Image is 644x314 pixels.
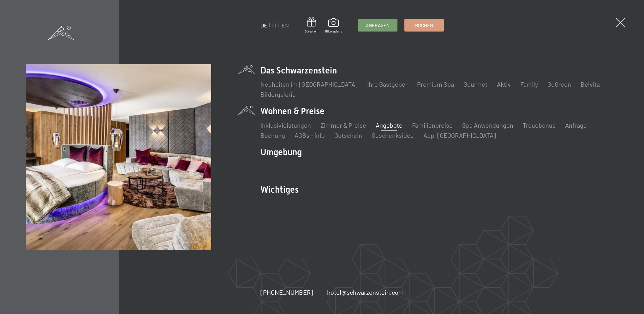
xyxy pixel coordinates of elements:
a: Gutschein [334,131,362,139]
a: Aktiv [497,80,511,88]
a: Zimmer & Preise [320,121,366,129]
a: Anfragen [358,19,397,31]
a: Angebote [376,121,402,129]
a: Anfrage [565,121,587,129]
span: Buchen [415,22,433,29]
a: Bildergalerie [260,90,296,98]
a: Familienpreise [412,121,453,129]
a: [PHONE_NUMBER] [260,288,313,297]
a: App. [GEOGRAPHIC_DATA] [423,131,496,139]
span: Anfragen [366,22,390,29]
a: EN [282,22,289,29]
a: Gutschein [305,17,318,33]
span: Bildergalerie [325,29,342,33]
a: AGBs - Info [295,131,325,139]
a: Neuheiten im [GEOGRAPHIC_DATA] [260,80,358,88]
a: Geschenksidee [372,131,414,139]
a: Inklusivleistungen [260,121,311,129]
a: Family [520,80,538,88]
a: Buchen [405,19,444,31]
a: Gourmet [463,80,487,88]
span: [PHONE_NUMBER] [260,288,313,296]
a: Ihre Gastgeber [367,80,408,88]
a: Treuebonus [523,121,556,129]
a: Spa Anwendungen [462,121,513,129]
a: Premium Spa [417,80,454,88]
a: GoGreen [547,80,571,88]
span: Gutschein [305,29,318,33]
img: Wellnesshotel Südtirol SCHWARZENSTEIN - Wellnessurlaub in den Alpen, Wandern und Wellness [26,64,211,249]
a: Bildergalerie [325,18,342,33]
a: IT [272,22,277,29]
a: hotel@schwarzenstein.com [327,288,404,297]
a: Belvita [581,80,600,88]
a: DE [260,22,267,29]
a: Buchung [260,131,285,139]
